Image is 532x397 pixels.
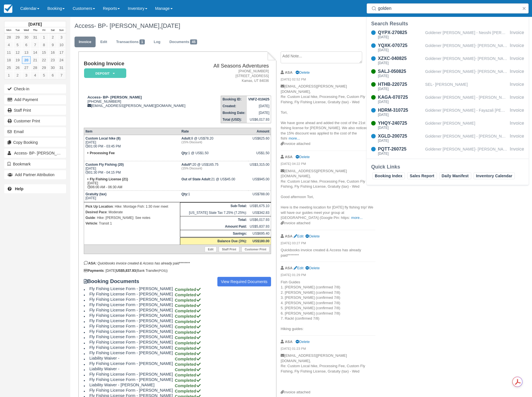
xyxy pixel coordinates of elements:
[221,109,247,116] th: Booking Date:
[175,389,201,393] strong: Completed
[247,116,271,123] td: US$6,017.93
[510,120,524,131] div: Invoice
[75,23,465,29] h1: Access- BP- [PERSON_NAME],
[242,246,269,252] a: Customer Print
[425,42,508,53] div: Goldener [PERSON_NAME]- [PERSON_NAME] Duenther
[175,293,201,297] strong: Completed
[84,269,104,273] strong: Payments
[281,141,375,147] div: Invoice attached
[175,330,201,335] strong: Completed
[294,266,303,270] a: Edit
[57,56,66,64] a: 24
[248,203,271,210] td: US$5,675.10
[378,48,423,52] div: [DATE]
[250,192,269,201] div: US$788.00
[281,84,375,141] p: [EMAIL_ADDRESS][PERSON_NAME][DOMAIN_NAME], Re: Custom Local hike, Processing Fee, Custom Fly Fish...
[31,49,39,56] a: 14
[48,27,57,33] th: Sat
[31,64,39,71] a: 28
[378,87,423,91] div: [DATE]
[85,205,113,208] strong: Pick Up Location
[175,351,201,356] strong: Completed
[22,41,31,49] a: 6
[22,64,31,71] a: 27
[89,351,174,355] span: Fly Fishing License Form - [PERSON_NAME]
[84,176,180,191] td: [DATE] 06:00 AM - 06:30 AM
[84,61,202,67] h1: Booking Invoice
[85,221,97,225] strong: Vehicle
[425,81,508,92] div: SEL- [PERSON_NAME]
[248,230,271,237] td: US$695.40
[31,71,39,79] a: 4
[378,146,423,152] div: PQTT-260725
[89,329,174,334] span: Fly Fishing License Form - [PERSON_NAME]
[161,22,180,29] span: [DATE]
[22,27,31,33] th: Wed
[190,39,197,44] span: 45
[181,177,211,181] strong: Out of State Adult
[281,273,375,279] em: [DATE] 01:29 PM
[89,292,174,296] span: Fly Fishing License Form - [PERSON_NAME]
[85,210,107,214] strong: Desired Pace
[180,176,248,191] td: 21 @ US$45.00
[281,77,375,83] em: [DATE] 02:52 PM
[510,55,524,66] div: Invoice
[250,177,269,186] div: US$945.00
[22,49,31,56] a: 13
[112,37,149,48] a: Transactions1
[474,172,515,179] a: Inventory Calendar
[175,309,201,313] strong: Completed
[425,120,508,131] div: Goldener [PERSON_NAME]
[84,135,180,150] td: [DATE] 01:00 PM - 03:45 PM
[13,64,22,71] a: 26
[89,302,174,307] span: Fly Fishing License Form - [PERSON_NAME]
[96,37,111,48] a: Edit
[15,187,23,191] b: Help
[175,287,201,292] strong: Completed
[248,97,269,101] strong: VNFZ-010425
[4,127,66,136] button: Email
[180,203,248,210] th: Sub-Total:
[175,319,201,324] strong: Completed
[250,151,269,160] div: US$1.50
[4,170,66,179] button: Add Partner Attribution
[378,29,423,36] div: QYPX-270825
[248,209,271,216] td: US$342.83
[4,56,13,64] a: 18
[31,41,39,49] a: 7
[281,241,375,247] em: [DATE] 03:27 PM
[4,64,13,71] a: 25
[4,160,66,169] button: Bookmark
[57,41,66,49] a: 10
[371,163,524,170] div: Quick Links
[13,33,22,41] a: 29
[40,41,48,49] a: 8
[84,128,180,135] th: Item
[510,42,524,53] div: Invoice
[510,107,524,118] div: Invoice
[217,277,271,286] a: View Required Documents
[378,94,423,101] div: KAGA-070725
[4,84,66,93] button: Check-in
[98,261,190,265] em: Quickbooks invoice created & Access has already paid********
[281,346,375,353] em: [DATE] 01:23 PM
[253,239,269,243] strong: US$180.00
[89,340,174,344] span: Fly Fishing License Form - [PERSON_NAME]
[40,56,48,64] a: 22
[378,126,423,129] div: [DATE]
[378,55,423,62] div: XZXC-040825
[85,192,107,196] strong: Gratuity (tax)
[40,71,48,79] a: 5
[378,81,423,88] div: HTHB-220725
[84,191,180,202] td: [DATE]
[204,63,269,69] h2: All Seasons Adventures
[180,209,248,216] td: [US_STATE] State Tax 7.25% (7.25%):
[510,94,524,105] div: Invoice
[175,314,201,319] strong: Completed
[367,81,529,92] a: HTHB-220725[DATE]SEL- [PERSON_NAME]Invoice
[22,56,31,64] a: 20
[378,74,423,78] div: [DATE]
[89,319,174,323] span: Fly Fishing License Form - [PERSON_NAME]
[378,139,423,142] div: [DATE]
[4,27,13,33] th: Mon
